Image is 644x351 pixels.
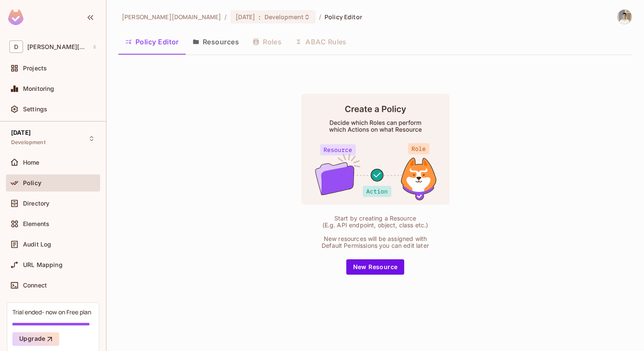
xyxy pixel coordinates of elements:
[346,259,405,275] button: New Resource
[236,13,256,21] span: [DATE]
[9,41,23,53] span: D
[23,220,49,227] span: Elements
[23,241,51,248] span: Audit Log
[186,31,246,52] button: Resources
[23,180,41,186] span: Policy
[23,106,47,113] span: Settings
[23,85,55,92] span: Monitoring
[118,31,186,52] button: Policy Editor
[224,13,227,21] li: /
[8,9,23,25] img: SReyMgAAAABJRU5ErkJggg==
[11,129,31,136] span: [DATE]
[618,10,632,24] img: Omer Zuarets
[264,13,304,21] span: Development
[12,308,91,316] div: Trial ended- now on Free plan
[23,261,63,268] span: URL Mapping
[319,13,321,21] li: /
[11,139,46,146] span: Development
[318,235,433,249] div: New resources will be assigned with Default Permissions you can edit later
[23,65,47,72] span: Projects
[23,200,49,207] span: Directory
[23,159,40,166] span: Home
[27,44,88,50] span: Workspace: dan.permit.io
[122,13,221,21] span: the active workspace
[12,332,59,346] button: Upgrade
[23,282,47,289] span: Connect
[258,14,261,20] span: :
[325,13,362,21] span: Policy Editor
[318,215,433,229] div: Start by creating a Resource (E.g. API endpoint, object, class etc.)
